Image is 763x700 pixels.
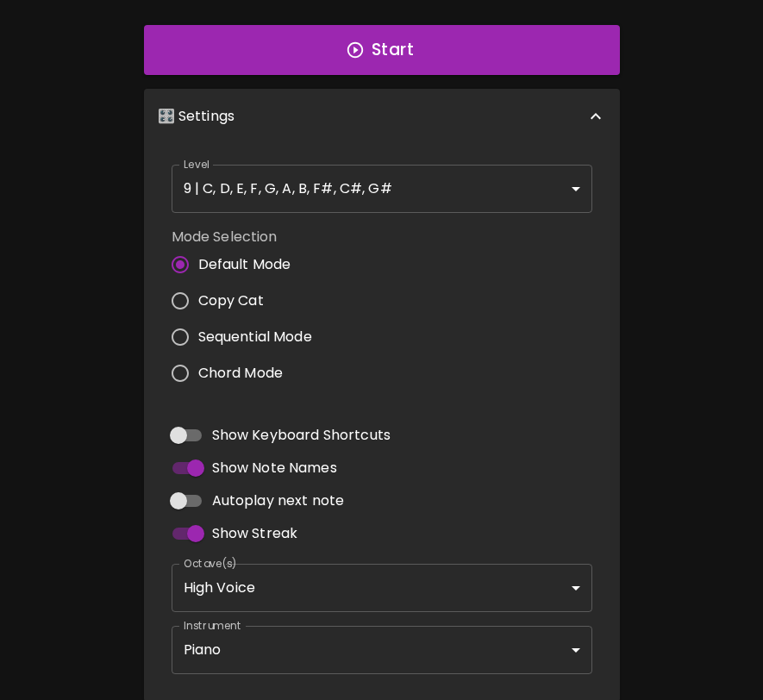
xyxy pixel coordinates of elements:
[172,165,592,213] div: 9 | C, D, E, F, G, A, B, F#, C#, G#
[158,106,235,127] p: 🎛️ Settings
[144,25,620,75] button: Start
[172,626,592,674] div: Piano
[212,491,345,511] span: Autoplay next note
[198,327,312,347] span: Sequential Mode
[212,458,337,478] span: Show Note Names
[212,523,298,544] span: Show Streak
[184,157,210,172] label: Level
[172,227,326,247] label: Mode Selection
[198,363,284,384] span: Chord Mode
[144,89,620,144] div: 🎛️ Settings
[184,556,238,571] label: Octave(s)
[198,291,264,311] span: Copy Cat
[212,425,391,446] span: Show Keyboard Shortcuts
[198,254,291,275] span: Default Mode
[172,564,592,612] div: High Voice
[184,618,241,633] label: Instrument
